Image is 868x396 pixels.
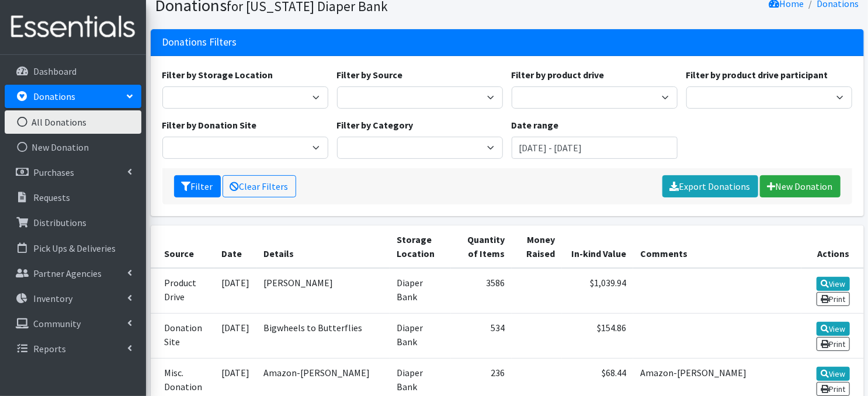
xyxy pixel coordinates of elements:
label: Filter by Donation Site [162,118,257,132]
td: [PERSON_NAME] [256,268,390,314]
h3: Donations Filters [162,36,237,48]
a: Print [817,337,850,351]
a: Distributions [5,211,141,234]
a: Reports [5,337,141,360]
p: Dashboard [33,65,77,77]
p: Reports [33,343,66,355]
a: Community [5,312,141,335]
th: Storage Location [390,225,451,268]
td: Diaper Bank [390,268,451,314]
p: Pick Ups & Deliveries [33,242,116,254]
a: Print [817,292,850,306]
p: Inventory [33,293,72,304]
label: Date range [512,118,559,132]
td: $1,039.94 [562,268,634,314]
th: Money Raised [512,225,562,268]
th: In-kind Value [562,225,634,268]
th: Date [214,225,256,268]
a: All Donations [5,110,141,134]
td: [DATE] [214,268,256,314]
button: Filter [174,175,221,197]
th: Quantity of Items [451,225,512,268]
a: Partner Agencies [5,262,141,285]
img: HumanEssentials [5,8,141,47]
th: Comments [633,225,801,268]
td: $154.86 [562,313,634,358]
th: Details [256,225,390,268]
td: 534 [451,313,512,358]
a: New Donation [760,175,841,197]
label: Filter by product drive [512,68,605,82]
a: Print [817,382,850,396]
a: Export Donations [662,175,758,197]
a: Donations [5,85,141,108]
a: Dashboard [5,60,141,83]
a: Inventory [5,287,141,310]
a: Pick Ups & Deliveries [5,237,141,260]
p: Purchases [33,166,74,178]
td: Diaper Bank [390,313,451,358]
a: Purchases [5,161,141,184]
p: Distributions [33,217,86,228]
th: Actions [801,225,863,268]
a: Requests [5,186,141,209]
td: 3586 [451,268,512,314]
td: [DATE] [214,313,256,358]
p: Partner Agencies [33,268,102,279]
a: View [817,322,850,336]
td: Donation Site [151,313,215,358]
label: Filter by product drive participant [686,68,828,82]
p: Donations [33,91,75,102]
label: Filter by Category [337,118,414,132]
a: New Donation [5,136,141,159]
label: Filter by Storage Location [162,68,273,82]
input: January 1, 2011 - December 31, 2011 [512,137,678,159]
a: View [817,367,850,381]
td: Product Drive [151,268,215,314]
td: Bigwheels to Butterflies [256,313,390,358]
th: Source [151,225,215,268]
p: Community [33,318,81,329]
a: Clear Filters [223,175,296,197]
p: Requests [33,192,70,203]
label: Filter by Source [337,68,403,82]
a: View [817,277,850,291]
